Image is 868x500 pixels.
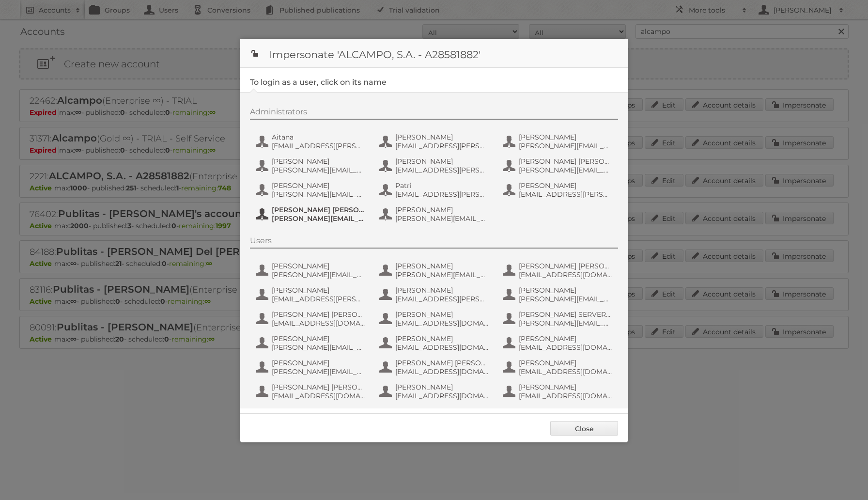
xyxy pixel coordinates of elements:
span: [PERSON_NAME][EMAIL_ADDRESS][DOMAIN_NAME] [395,214,489,223]
span: [PERSON_NAME][EMAIL_ADDRESS][DOMAIN_NAME] [272,166,366,174]
span: [PERSON_NAME] [519,133,613,141]
span: [EMAIL_ADDRESS][DOMAIN_NAME] [395,343,489,352]
span: [PERSON_NAME][EMAIL_ADDRESS][DOMAIN_NAME] [519,141,613,150]
span: [PERSON_NAME] [395,133,489,141]
button: [PERSON_NAME] [EMAIL_ADDRESS][DOMAIN_NAME] [502,333,616,353]
span: Aitana [272,133,366,141]
button: [PERSON_NAME] [EMAIL_ADDRESS][DOMAIN_NAME] [378,333,492,353]
span: [PERSON_NAME][EMAIL_ADDRESS][DOMAIN_NAME] [395,270,489,279]
span: [PERSON_NAME] [519,181,613,190]
span: [PERSON_NAME] [272,286,366,295]
button: Aitana [EMAIL_ADDRESS][PERSON_NAME][DOMAIN_NAME] [255,132,369,151]
button: [PERSON_NAME] [PERSON_NAME][EMAIL_ADDRESS][DOMAIN_NAME] [378,261,492,280]
span: [EMAIL_ADDRESS][PERSON_NAME][DOMAIN_NAME] [395,141,489,150]
span: [EMAIL_ADDRESS][DOMAIN_NAME] [519,367,613,376]
button: [PERSON_NAME] [PERSON_NAME][EMAIL_ADDRESS][DOMAIN_NAME] [255,180,369,200]
button: Patri [EMAIL_ADDRESS][PERSON_NAME][DOMAIN_NAME] [378,180,492,200]
span: [PERSON_NAME] [272,359,366,367]
span: [EMAIL_ADDRESS][DOMAIN_NAME] [272,319,366,328]
span: [PERSON_NAME][EMAIL_ADDRESS][DOMAIN_NAME] [519,166,613,174]
button: [PERSON_NAME] [EMAIL_ADDRESS][PERSON_NAME][DOMAIN_NAME] [378,132,492,151]
legend: To login as a user, click on its name [250,78,387,87]
span: [EMAIL_ADDRESS][DOMAIN_NAME] [395,367,489,376]
button: [PERSON_NAME] SERVERSTARTUP [PERSON_NAME][EMAIL_ADDRESS][DOMAIN_NAME] [502,309,616,328]
span: Patri [395,181,489,190]
span: [PERSON_NAME] [519,383,613,391]
span: [PERSON_NAME] [PERSON_NAME] [519,157,613,166]
a: Close [550,421,618,436]
span: [PERSON_NAME] SERVERSTARTUP [519,310,613,319]
button: [PERSON_NAME] [PERSON_NAME] [PERSON_NAME][EMAIL_ADDRESS][DOMAIN_NAME] [502,156,616,175]
span: [PERSON_NAME] [395,205,489,214]
span: [PERSON_NAME] [395,157,489,166]
button: [PERSON_NAME] [EMAIL_ADDRESS][PERSON_NAME][DOMAIN_NAME] [255,285,369,304]
span: [PERSON_NAME] [272,334,366,343]
button: [PERSON_NAME] [PERSON_NAME] [EMAIL_ADDRESS][DOMAIN_NAME] [255,309,369,328]
button: [PERSON_NAME] [PERSON_NAME][EMAIL_ADDRESS][PERSON_NAME][DOMAIN_NAME] [255,358,369,377]
button: [PERSON_NAME] [EMAIL_ADDRESS][PERSON_NAME][DOMAIN_NAME] [378,285,492,304]
span: [PERSON_NAME] [519,286,613,295]
span: [PERSON_NAME] [519,334,613,343]
button: [PERSON_NAME] [PERSON_NAME] [PERSON_NAME][EMAIL_ADDRESS][DOMAIN_NAME] [255,204,369,224]
button: [PERSON_NAME] [PERSON_NAME][EMAIL_ADDRESS][DOMAIN_NAME] [378,204,492,224]
button: [PERSON_NAME] [PERSON_NAME][EMAIL_ADDRESS][DOMAIN_NAME] [502,285,616,304]
span: [EMAIL_ADDRESS][PERSON_NAME][DOMAIN_NAME] [272,141,366,150]
span: [PERSON_NAME] [395,334,489,343]
span: [PERSON_NAME] [272,181,366,190]
span: [PERSON_NAME] [PERSON_NAME] [272,383,366,391]
span: [PERSON_NAME] [519,359,613,367]
span: [PERSON_NAME] [PERSON_NAME] [272,205,366,214]
span: [PERSON_NAME] [272,157,366,166]
span: [EMAIL_ADDRESS][DOMAIN_NAME] [519,391,613,400]
button: [PERSON_NAME] [EMAIL_ADDRESS][DOMAIN_NAME] [378,382,492,401]
span: [PERSON_NAME][EMAIL_ADDRESS][DOMAIN_NAME] [272,270,366,279]
button: [PERSON_NAME] [PERSON_NAME][EMAIL_ADDRESS][DOMAIN_NAME] [255,333,369,353]
span: [EMAIL_ADDRESS][PERSON_NAME][DOMAIN_NAME] [395,166,489,174]
span: [EMAIL_ADDRESS][PERSON_NAME][DOMAIN_NAME] [395,190,489,199]
button: [PERSON_NAME] [PERSON_NAME] [EMAIL_ADDRESS][DOMAIN_NAME] [255,382,369,401]
span: [PERSON_NAME] [PERSON_NAME] [272,310,366,319]
button: [PERSON_NAME] [PERSON_NAME] [EMAIL_ADDRESS][DOMAIN_NAME] [502,261,616,280]
span: [PERSON_NAME] [395,286,489,295]
span: [EMAIL_ADDRESS][DOMAIN_NAME] [395,391,489,400]
span: [PERSON_NAME][EMAIL_ADDRESS][DOMAIN_NAME] [519,319,613,328]
button: [PERSON_NAME] [EMAIL_ADDRESS][DOMAIN_NAME] [502,358,616,377]
span: [PERSON_NAME][EMAIL_ADDRESS][DOMAIN_NAME] [272,343,366,352]
span: [PERSON_NAME] [PERSON_NAME] [519,262,613,270]
h1: Impersonate 'ALCAMPO, S.A. - A28581882' [240,39,628,68]
button: [PERSON_NAME] [PERSON_NAME][EMAIL_ADDRESS][DOMAIN_NAME] [255,261,369,280]
span: [PERSON_NAME][EMAIL_ADDRESS][DOMAIN_NAME] [272,190,366,199]
button: [PERSON_NAME] [PERSON_NAME][EMAIL_ADDRESS][DOMAIN_NAME] [502,132,616,151]
span: [PERSON_NAME] [PERSON_NAME] [395,359,489,367]
span: [EMAIL_ADDRESS][DOMAIN_NAME] [272,391,366,400]
div: Administrators [250,107,618,120]
span: [EMAIL_ADDRESS][PERSON_NAME][DOMAIN_NAME] [519,190,613,199]
span: [PERSON_NAME][EMAIL_ADDRESS][DOMAIN_NAME] [272,214,366,223]
button: [PERSON_NAME] [PERSON_NAME] [EMAIL_ADDRESS][DOMAIN_NAME] [378,358,492,377]
span: [EMAIL_ADDRESS][DOMAIN_NAME] [395,319,489,328]
span: [EMAIL_ADDRESS][PERSON_NAME][DOMAIN_NAME] [272,295,366,303]
span: [PERSON_NAME] [272,262,366,270]
button: [PERSON_NAME] [EMAIL_ADDRESS][DOMAIN_NAME] [378,309,492,328]
button: [PERSON_NAME] [PERSON_NAME][EMAIL_ADDRESS][DOMAIN_NAME] [255,156,369,175]
span: [PERSON_NAME][EMAIL_ADDRESS][DOMAIN_NAME] [519,295,613,303]
div: Users [250,236,618,249]
button: [PERSON_NAME] [EMAIL_ADDRESS][DOMAIN_NAME] [502,382,616,401]
button: [PERSON_NAME] [EMAIL_ADDRESS][PERSON_NAME][DOMAIN_NAME] [378,156,492,175]
button: [PERSON_NAME] [EMAIL_ADDRESS][PERSON_NAME][DOMAIN_NAME] [502,180,616,200]
span: [EMAIL_ADDRESS][DOMAIN_NAME] [519,270,613,279]
span: [PERSON_NAME] [395,383,489,391]
span: [EMAIL_ADDRESS][DOMAIN_NAME] [519,343,613,352]
span: [PERSON_NAME] [395,262,489,270]
span: [PERSON_NAME] [395,310,489,319]
span: [PERSON_NAME][EMAIL_ADDRESS][PERSON_NAME][DOMAIN_NAME] [272,367,366,376]
span: [EMAIL_ADDRESS][PERSON_NAME][DOMAIN_NAME] [395,295,489,303]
